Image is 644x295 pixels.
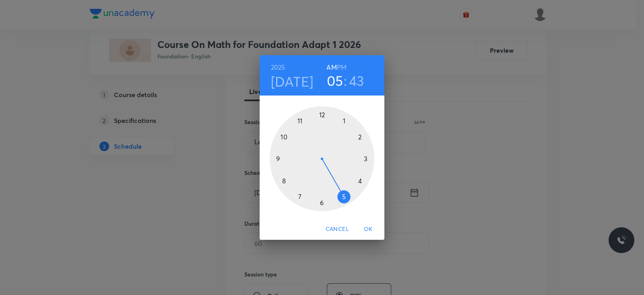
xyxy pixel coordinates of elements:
span: OK [359,224,378,234]
button: 43 [349,72,364,89]
button: OK [355,222,381,237]
button: Cancel [322,222,352,237]
button: 05 [327,72,343,89]
button: [DATE] [271,73,314,90]
button: PM [337,62,347,73]
button: AM [326,62,336,73]
h3: : [344,72,347,89]
button: 2025 [271,62,285,73]
span: Cancel [326,224,349,234]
